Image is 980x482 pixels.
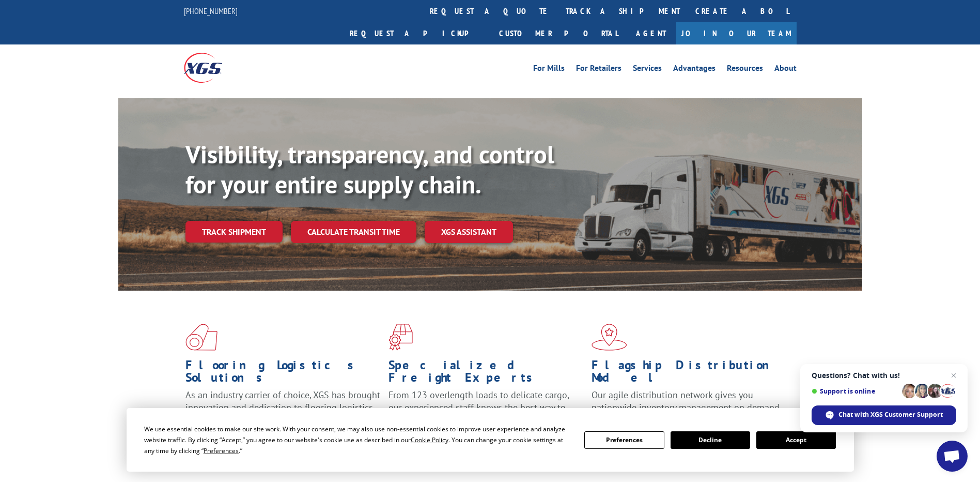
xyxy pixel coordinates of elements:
a: Track shipment [185,221,283,243]
span: Our agile distribution network gives you nationwide inventory management on demand. [592,389,782,413]
button: Accept [756,431,836,449]
div: Open chat [937,441,968,472]
div: Cookie Consent Prompt [127,408,854,472]
a: Advantages [673,64,715,76]
a: XGS ASSISTANT [425,221,513,243]
span: Close chat [947,369,960,382]
div: Chat with XGS Customer Support [812,405,956,425]
a: For Mills [533,64,565,76]
span: As an industry carrier of choice, XGS has brought innovation and dedication to flooring logistics... [185,389,380,426]
span: Chat with XGS Customer Support [838,410,943,419]
a: For Retailers [576,64,621,76]
span: Support is online [812,387,898,395]
a: Calculate transit time [291,221,416,243]
span: Preferences [204,446,239,455]
span: Cookie Policy [411,435,448,444]
a: Request a pickup [342,22,491,44]
img: xgs-icon-flagship-distribution-model-red [592,324,627,351]
span: Questions? Chat with us! [812,371,956,380]
a: Join Our Team [676,22,797,44]
button: Decline [671,431,750,449]
div: We use essential cookies to make our site work. With your consent, we may also use non-essential ... [144,424,572,456]
button: Preferences [584,431,664,449]
a: [PHONE_NUMBER] [184,6,238,16]
a: Customer Portal [491,22,626,44]
a: Resources [727,64,763,76]
h1: Flooring Logistics Solutions [185,359,381,389]
img: xgs-icon-total-supply-chain-intelligence-red [185,324,217,351]
img: xgs-icon-focused-on-flooring-red [388,324,413,351]
p: From 123 overlength loads to delicate cargo, our experienced staff knows the best way to move you... [388,389,584,435]
h1: Flagship Distribution Model [592,359,787,389]
h1: Specialized Freight Experts [388,359,584,389]
a: About [774,64,797,76]
a: Agent [626,22,676,44]
b: Visibility, transparency, and control for your entire supply chain. [185,138,554,200]
a: Services [633,64,662,76]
